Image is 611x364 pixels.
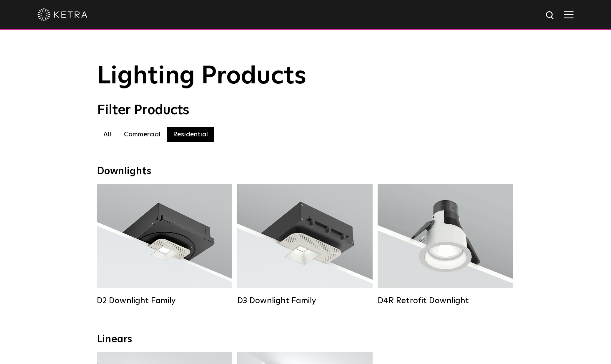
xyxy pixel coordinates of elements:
[97,184,232,306] a: D2 Downlight Family Lumen Output:1200Colors:White / Black / Gloss Black / Silver / Bronze / Silve...
[237,184,373,306] a: D3 Downlight Family Lumen Output:700 / 900 / 1100Colors:White / Black / Silver / Bronze / Paintab...
[378,296,513,306] div: D4R Retrofit Downlight
[97,103,514,118] div: Filter Products
[97,127,118,142] label: All
[118,127,167,142] label: Commercial
[545,10,556,21] img: search icon
[97,334,514,346] div: Linears
[97,166,514,178] div: Downlights
[237,296,373,306] div: D3 Downlight Family
[38,8,88,21] img: ketra-logo-2019-white
[97,296,232,306] div: D2 Downlight Family
[378,184,513,306] a: D4R Retrofit Downlight Lumen Output:800Colors:White / BlackBeam Angles:15° / 25° / 40° / 60°Watta...
[97,64,306,89] span: Lighting Products
[564,10,573,18] img: Hamburger%20Nav.svg
[167,127,214,142] label: Residential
